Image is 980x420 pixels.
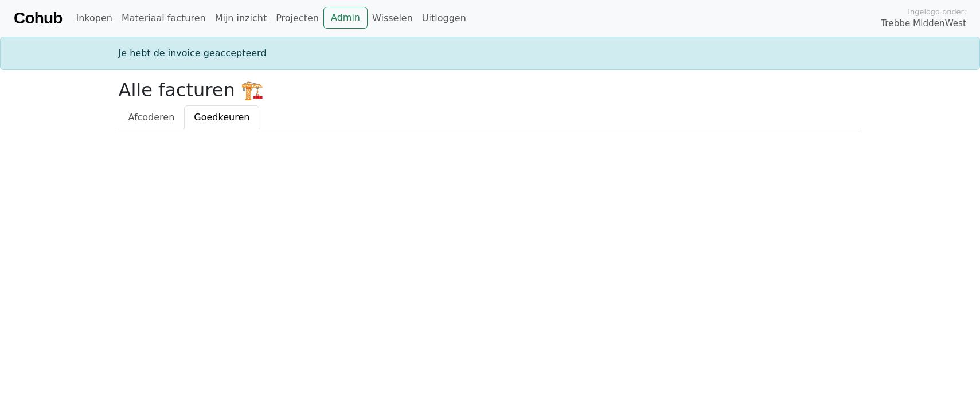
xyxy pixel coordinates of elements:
[184,105,259,129] a: Goedkeuren
[71,7,116,30] a: Inkopen
[271,7,323,30] a: Projecten
[323,7,368,29] a: Admin
[112,46,869,60] div: Je hebt de invoice geaccepteerd
[117,7,210,30] a: Materiaal facturen
[417,7,471,30] a: Uitloggen
[119,79,862,101] h2: Alle facturen 🏗️
[881,17,966,30] span: Trebbe MiddenWest
[368,7,417,30] a: Wisselen
[194,112,249,123] span: Goedkeuren
[210,7,272,30] a: Mijn inzicht
[128,112,175,123] span: Afcoderen
[908,6,966,17] span: Ingelogd onder:
[14,5,62,32] a: Cohub
[119,105,185,129] a: Afcoderen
